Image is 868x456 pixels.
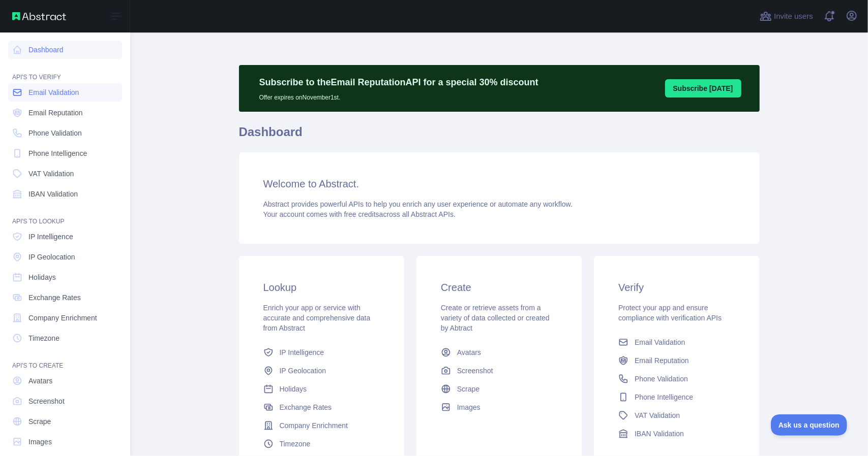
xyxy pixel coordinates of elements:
[28,87,79,97] span: Email Validation
[28,232,73,242] span: IP Intelligence
[437,362,561,380] a: Screenshot
[8,372,122,390] a: Avatars
[280,384,307,394] span: Holidays
[28,148,87,158] span: Phone Intelligence
[263,304,371,332] span: Enrich your app or service with accurate and comprehensive data from Abstract
[8,392,122,410] a: Screenshot
[441,304,550,332] span: Create or retrieve assets from a variety of data collected or created by Abtract
[259,398,384,416] a: Exchange Rates
[441,280,557,295] h3: Create
[618,280,735,295] h3: Verify
[614,370,739,388] a: Phone Validation
[28,416,51,427] span: Scrape
[457,384,480,394] span: Scrape
[259,343,384,362] a: IP Intelligence
[437,398,561,416] a: Images
[8,185,122,203] a: IBAN Validation
[28,437,52,447] span: Images
[635,355,689,366] span: Email Reputation
[8,329,122,347] a: Timezone
[771,414,848,436] iframe: Toggle Customer Support
[28,189,78,199] span: IBAN Validation
[239,124,760,148] h1: Dashboard
[28,128,82,138] span: Phone Validation
[263,280,380,295] h3: Lookup
[8,349,122,370] div: API'S TO CREATE
[618,304,722,322] span: Protect your app and ensure compliance with verification APIs
[280,420,348,431] span: Company Enrichment
[8,83,122,102] a: Email Validation
[28,169,74,179] span: VAT Validation
[8,248,122,266] a: IP Geolocation
[8,412,122,431] a: Scrape
[635,374,688,384] span: Phone Validation
[8,288,122,307] a: Exchange Rates
[263,200,573,208] span: Abstract provides powerful APIs to help you enrich any user experience or automate any workflow.
[8,61,122,81] div: API'S TO VERIFY
[635,410,680,420] span: VAT Validation
[437,343,561,362] a: Avatars
[280,402,332,412] span: Exchange Rates
[8,165,122,183] a: VAT Validation
[280,366,326,376] span: IP Geolocation
[28,252,75,262] span: IP Geolocation
[259,362,384,380] a: IP Geolocation
[28,272,56,282] span: Holidays
[12,12,66,20] img: Abstract API
[28,292,81,303] span: Exchange Rates
[28,333,59,343] span: Timezone
[635,392,693,402] span: Phone Intelligence
[8,268,122,286] a: Holidays
[614,333,739,351] a: Email Validation
[8,433,122,451] a: Images
[8,144,122,162] a: Phone Intelligence
[457,347,481,357] span: Avatars
[8,309,122,327] a: Company Enrichment
[8,227,122,246] a: IP Intelligence
[259,435,384,453] a: Timezone
[614,351,739,370] a: Email Reputation
[280,439,311,449] span: Timezone
[614,388,739,406] a: Phone Intelligence
[635,337,685,347] span: Email Validation
[665,79,741,97] button: Subscribe [DATE]
[774,11,813,22] span: Invite users
[8,104,122,122] a: Email Reputation
[758,8,815,24] button: Invite users
[263,210,456,218] span: Your account comes with across all Abstract APIs.
[614,425,739,443] a: IBAN Validation
[259,89,538,102] p: Offer expires on November 1st.
[28,313,97,323] span: Company Enrichment
[437,380,561,398] a: Scrape
[28,108,83,118] span: Email Reputation
[344,210,379,218] span: free credits
[28,396,65,406] span: Screenshot
[8,124,122,142] a: Phone Validation
[457,402,481,412] span: Images
[280,347,324,357] span: IP Intelligence
[259,416,384,435] a: Company Enrichment
[457,366,493,376] span: Screenshot
[614,406,739,425] a: VAT Validation
[8,205,122,225] div: API'S TO LOOKUP
[8,41,122,59] a: Dashboard
[259,380,384,398] a: Holidays
[263,177,735,191] h3: Welcome to Abstract.
[635,429,684,439] span: IBAN Validation
[28,376,52,386] span: Avatars
[259,75,538,89] p: Subscribe to the Email Reputation API for a special 30 % discount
